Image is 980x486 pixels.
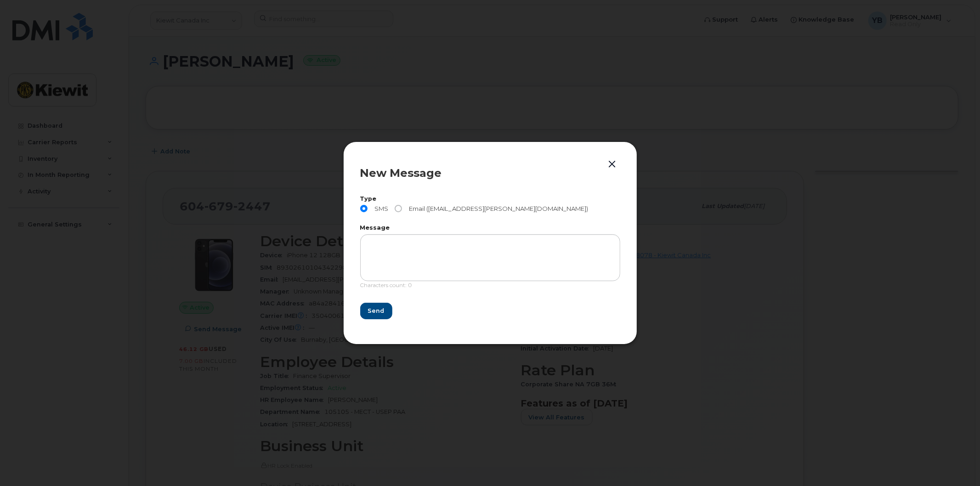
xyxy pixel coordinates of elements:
[406,205,589,212] span: Email ([EMAIL_ADDRESS][PERSON_NAME][DOMAIN_NAME])
[371,205,389,212] span: SMS
[360,225,620,231] label: Message
[360,205,368,212] input: SMS
[360,196,620,202] label: Type
[360,281,620,294] div: Characters count: 0
[360,303,392,319] button: Send
[368,306,385,315] span: Send
[360,168,620,179] div: New Message
[940,446,973,479] iframe: Messenger Launcher
[395,205,402,212] input: Email ([EMAIL_ADDRESS][PERSON_NAME][DOMAIN_NAME])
